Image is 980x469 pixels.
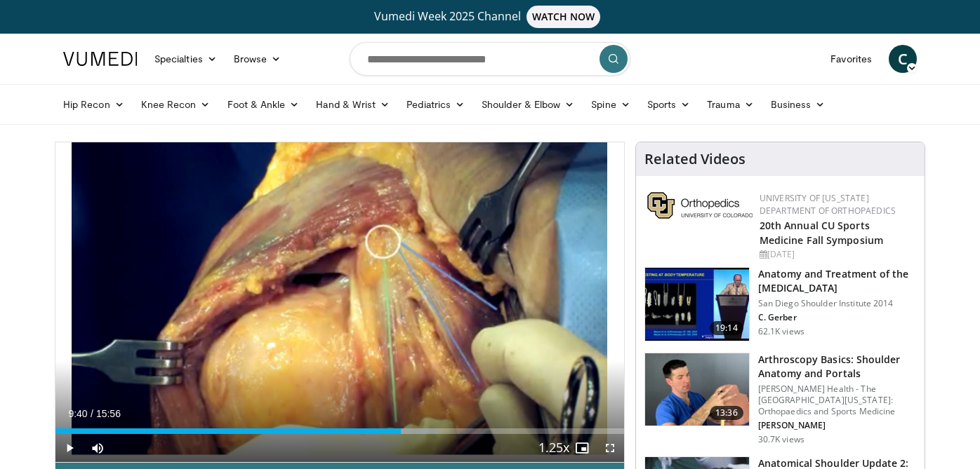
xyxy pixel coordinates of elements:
[760,219,883,247] a: 20th Annual CU Sports Medicine Fall Symposium
[473,90,583,118] a: Shoulder & Elbow
[822,45,880,73] a: Favorites
[645,268,749,341] img: 58008271-3059-4eea-87a5-8726eb53a503.150x105_q85_crop-smart_upscale.jpg
[540,434,568,462] button: Playback Rate
[398,90,473,118] a: Pediatrics
[568,434,596,462] button: Enable picture-in-picture mode
[644,151,746,168] h4: Related Videos
[91,408,93,419] span: /
[527,6,601,28] span: WATCH NOW
[758,420,916,431] p: [PERSON_NAME]
[710,406,743,420] span: 13:36
[219,90,308,118] a: Foot & Ankle
[758,312,916,323] p: C. Gerber
[760,192,896,217] a: University of [US_STATE] Department of Orthopaedics
[758,383,916,417] p: [PERSON_NAME] Health - The [GEOGRAPHIC_DATA][US_STATE]: Orthopaedics and Sports Medicine
[63,52,138,66] img: VuMedi Logo
[639,90,699,118] a: Sports
[758,326,804,337] p: 62.1K views
[55,90,133,118] a: Hip Recon
[758,434,804,445] p: 30.7K views
[55,142,624,463] video-js: Video Player
[133,90,219,118] a: Knee Recon
[710,321,743,335] span: 19:14
[146,45,225,73] a: Specialties
[68,408,87,419] span: 9:40
[96,408,121,419] span: 15:56
[758,267,916,295] h3: Anatomy and Treatment of the [MEDICAL_DATA]
[760,248,913,261] div: [DATE]
[758,353,916,381] h3: Arthroscopy Basics: Shoulder Anatomy and Portals
[596,434,624,462] button: Fullscreen
[889,45,917,73] a: C
[55,434,84,462] button: Play
[350,42,630,76] input: Search topics, interventions
[758,298,916,309] p: San Diego Shoulder Institute 2014
[644,267,916,341] a: 19:14 Anatomy and Treatment of the [MEDICAL_DATA] San Diego Shoulder Institute 2014 C. Gerber 62....
[645,353,749,426] img: 9534a039-0eaa-4167-96cf-d5be049a70d8.150x105_q85_crop-smart_upscale.jpg
[583,90,638,118] a: Spine
[225,45,290,73] a: Browse
[307,90,398,118] a: Hand & Wrist
[698,90,762,118] a: Trauma
[55,428,624,434] div: Progress Bar
[644,353,916,445] a: 13:36 Arthroscopy Basics: Shoulder Anatomy and Portals [PERSON_NAME] Health - The [GEOGRAPHIC_DAT...
[65,6,915,28] a: Vumedi Week 2025 ChannelWATCH NOW
[762,90,834,118] a: Business
[647,192,753,219] img: 355603a8-37da-49b6-856f-e00d7e9307d3.png.150x105_q85_autocrop_double_scale_upscale_version-0.2.png
[84,434,112,462] button: Mute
